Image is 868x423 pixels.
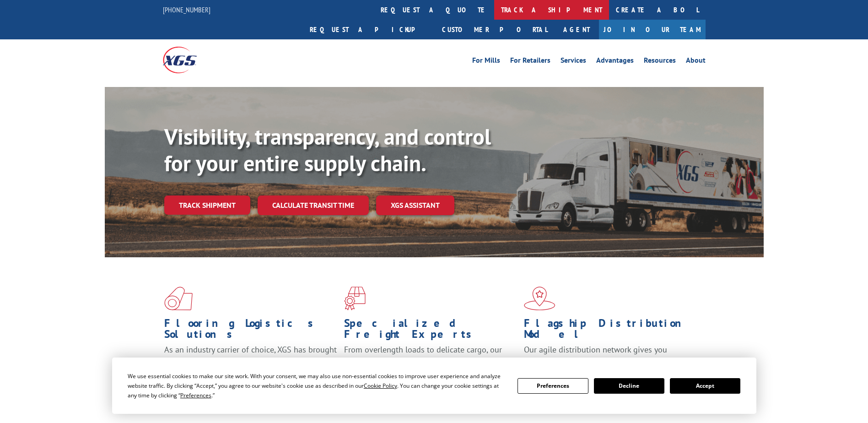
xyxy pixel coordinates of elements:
a: Request a pickup [303,20,435,39]
div: We use essential cookies to make our site work. With your consent, we may also use non-essential ... [128,371,507,400]
a: Advantages [596,57,634,67]
img: xgs-icon-total-supply-chain-intelligence-red [164,287,193,310]
b: Visibility, transparency, and control for your entire supply chain. [164,122,491,177]
h1: Flooring Logistics Solutions [164,318,337,344]
a: Join Our Team [599,20,706,39]
span: Our agile distribution network gives you nationwide inventory management on demand. [524,344,692,366]
a: About [686,57,706,67]
a: [PHONE_NUMBER] [163,5,210,14]
div: Cookie Consent Prompt [112,358,756,414]
span: Cookie Policy [364,382,397,390]
button: Preferences [518,378,588,394]
button: Accept [670,378,740,394]
a: Resources [644,57,676,67]
img: xgs-icon-flagship-distribution-model-red [524,287,555,310]
button: Decline [594,378,664,394]
h1: Flagship Distribution Model [524,318,697,344]
span: Preferences [180,391,211,399]
span: As an industry carrier of choice, XGS has brought innovation and dedication to flooring logistics... [164,344,337,377]
a: Agent [554,20,599,39]
a: For Mills [472,57,500,67]
a: Customer Portal [435,20,554,39]
a: Calculate transit time [258,195,369,215]
a: Services [561,57,586,67]
a: XGS ASSISTANT [376,195,454,215]
p: From overlength loads to delicate cargo, our experienced staff knows the best way to move your fr... [344,344,517,385]
a: For Retailers [510,57,550,67]
a: Track shipment [164,195,250,215]
h1: Specialized Freight Experts [344,318,517,344]
img: xgs-icon-focused-on-flooring-red [344,287,366,310]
